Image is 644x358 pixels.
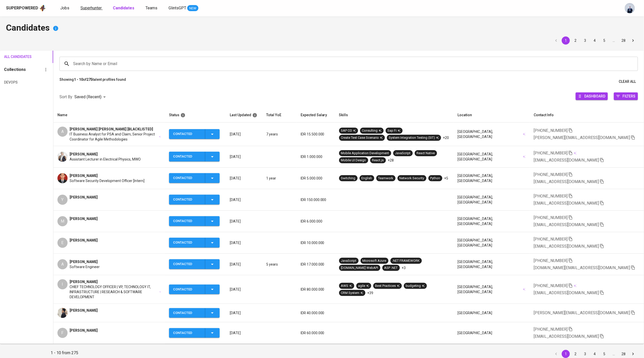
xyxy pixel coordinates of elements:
p: [DATE] [230,262,258,267]
th: Expected Salary [297,108,335,123]
th: Total YoE [262,108,297,123]
span: [PHONE_NUMBER] [534,283,568,288]
span: [PERSON_NAME][EMAIL_ADDRESS][DOMAIN_NAME] [534,135,630,140]
div: Contacted [173,216,201,226]
button: Go to page 2 [571,350,579,358]
span: [PHONE_NUMBER] [534,258,568,263]
div: Contacted [173,152,201,162]
div: A [57,259,68,269]
div: [GEOGRAPHIC_DATA], [GEOGRAPHIC_DATA] [458,173,526,183]
b: Candidates [113,6,134,10]
div: SAP CO [341,128,356,133]
div: .NET FRAMEWORK [392,258,420,263]
img: yH5BAEAAAAALAAAAAABAAEAAAIBRAA7 [573,129,577,133]
button: page 1 [562,350,570,358]
button: Go to page 2 [571,36,579,45]
div: [GEOGRAPHIC_DATA], [GEOGRAPHIC_DATA] [458,284,526,294]
img: 702323f6e6e6e92e271e480da0a1f763.jpeg [57,308,68,318]
div: CRM System [341,291,363,295]
div: React.js [372,158,384,163]
span: [PERSON_NAME] [70,308,98,313]
div: [DOMAIN_NAME] WebAPI [341,266,378,270]
p: Showing of talent profiles found [59,77,126,86]
th: Status [165,108,226,123]
button: Contacted [169,173,220,183]
p: IDR 80.000.000 [301,287,331,292]
span: [EMAIL_ADDRESS][DOMAIN_NAME] [534,290,599,295]
button: Contacted [169,195,220,205]
b: 1 - 10 [74,77,83,82]
div: Contacted [173,129,201,139]
span: NEW [187,6,198,11]
span: [PERSON_NAME] [70,195,98,200]
span: [EMAIL_ADDRESS][DOMAIN_NAME] [534,179,599,184]
p: +5 [444,176,448,181]
div: E [57,238,68,248]
span: [PHONE_NUMBER] [534,327,568,332]
span: CHIEF TECHNOLOGY OFFICER | VP, TECHNOLOGY IT, INFRASTRUCTURE | RESEARCH & SOFTWARE DEVELOPMENT [70,284,159,300]
div: … [610,351,618,356]
div: Python [430,176,440,181]
button: Go to page 28 [619,36,628,45]
div: Best Practices [375,284,400,288]
span: Teams [146,6,157,10]
div: Contacted [173,308,201,318]
span: [PHONE_NUMBER] [534,215,568,220]
a: Superpoweredapp logo [6,4,46,12]
a: GlintsGPT NEW [169,5,198,11]
div: … [610,38,618,43]
span: Superhunter [80,6,102,10]
div: Y [57,195,68,205]
div: [GEOGRAPHIC_DATA] [458,330,526,335]
p: [DATE] [230,310,258,315]
p: IDR 1.000.000 [301,154,331,159]
p: IDR 40.000.000 [301,310,331,315]
div: [GEOGRAPHIC_DATA], [GEOGRAPHIC_DATA] [458,152,526,162]
p: IDR 60.000.000 [301,330,331,335]
div: React Native [417,151,435,156]
p: [DATE] [230,197,258,202]
p: IDR 15.500.000 [301,132,331,137]
div: Saved (Recent) [74,92,108,102]
img: annisa@glints.com [625,3,635,13]
button: Contacted [169,308,220,318]
div: agile [358,284,369,288]
div: Consulting [362,128,382,133]
p: [DATE] [230,176,258,181]
button: Go to page 28 [619,350,628,358]
span: IT Business Analyst for PSA and Claim, Senior Project Coordinator for Agile Methodologies [70,132,158,142]
span: [EMAIL_ADDRESS][DOMAIN_NAME] [534,201,599,206]
div: System Integration Testing (SIT) [389,135,439,140]
div: AWS [341,284,352,288]
button: Go to page 3 [581,36,589,45]
span: [EMAIL_ADDRESS][DOMAIN_NAME] [534,222,599,227]
button: Contacted [169,328,220,338]
button: Go to next page [629,350,637,358]
div: Teamwork [378,176,393,181]
h6: Collections [4,66,26,73]
a: Jobs [60,5,70,11]
span: [PHONE_NUMBER] [534,128,568,133]
div: Contacted [173,195,201,205]
img: yH5BAEAAAAALAAAAAABAAEAAAIBRAA7 [98,152,102,156]
div: [GEOGRAPHIC_DATA], [GEOGRAPHIC_DATA] [458,259,526,269]
nav: pagination navigation [551,36,638,45]
button: Clear All [617,77,638,86]
span: [PHONE_NUMBER] [534,237,568,242]
button: Contacted [169,285,220,294]
div: Contacted [173,173,201,183]
div: Microsoft Azure [363,258,386,263]
th: Contact Info [530,108,644,123]
button: Contacted [169,129,220,139]
div: Superpowered [6,5,38,11]
div: budgeting [406,284,425,288]
div: Mobile UI Design [341,158,366,163]
p: +28 [388,158,394,163]
span: Filters [622,93,635,100]
img: 11f0ae0d4831a293e9bb190c01e20950.png [57,152,68,162]
span: [PHONE_NUMBER] [534,194,568,198]
th: Name [53,108,165,123]
div: [GEOGRAPHIC_DATA], [GEOGRAPHIC_DATA] [458,216,526,226]
div: Contacted [173,328,201,338]
nav: pagination navigation [551,350,638,358]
